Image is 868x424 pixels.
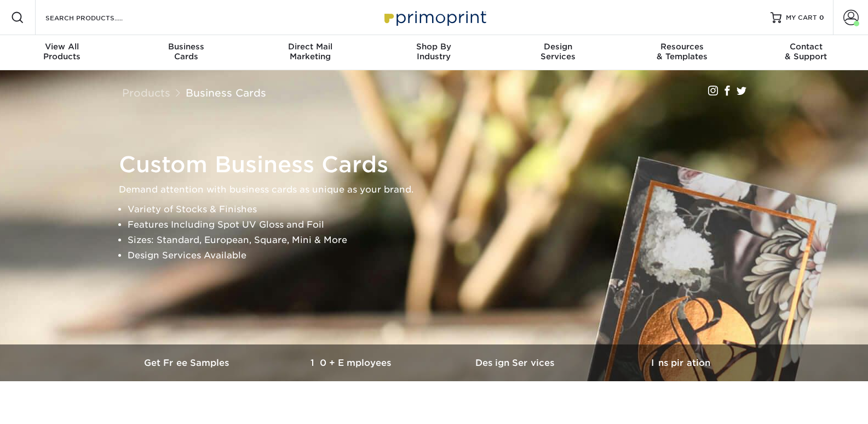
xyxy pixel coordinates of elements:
[744,35,868,70] a: Contact& Support
[434,344,599,381] a: Design Services
[599,358,763,368] h3: Inspiration
[620,42,744,52] span: Resources
[106,344,270,381] a: Get Free Samples
[128,248,760,263] li: Design Services Available
[434,358,599,368] h3: Design Services
[819,14,824,21] span: 0
[106,358,270,368] h3: Get Free Samples
[122,87,170,99] a: Products
[744,42,868,61] div: & Support
[620,42,744,61] div: & Templates
[124,35,248,70] a: BusinessCards
[128,202,760,217] li: Variety of Stocks & Finishes
[124,42,248,52] span: Business
[124,42,248,61] div: Cards
[248,35,372,70] a: Direct MailMarketing
[270,344,434,381] a: 10+ Employees
[599,344,763,381] a: Inspiration
[128,217,760,233] li: Features Including Spot UV Gloss and Foil
[186,87,266,99] a: Business Cards
[372,35,496,70] a: Shop ByIndustry
[119,151,760,178] h1: Custom Business Cards
[372,42,496,52] span: Shop By
[786,13,817,22] span: MY CART
[248,42,372,52] span: Direct Mail
[248,42,372,61] div: Marketing
[744,42,868,52] span: Contact
[372,42,496,61] div: Industry
[496,42,620,61] div: Services
[44,11,151,24] input: SEARCH PRODUCTS.....
[270,358,434,368] h3: 10+ Employees
[496,35,620,70] a: DesignServices
[128,233,760,248] li: Sizes: Standard, European, Square, Mini & More
[380,5,489,29] img: Primoprint
[620,35,744,70] a: Resources& Templates
[119,182,760,197] p: Demand attention with business cards as unique as your brand.
[496,42,620,52] span: Design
